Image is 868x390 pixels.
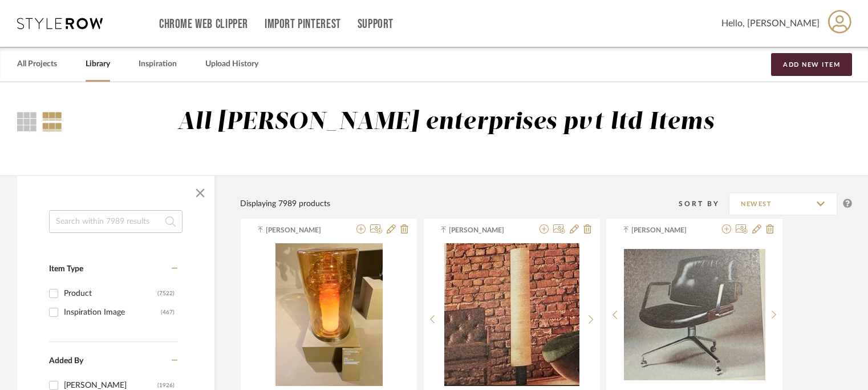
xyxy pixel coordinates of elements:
input: Search within 7989 results [49,210,182,233]
a: All Projects [17,57,57,72]
span: [PERSON_NAME] [449,225,521,235]
a: Import Pinterest [265,19,341,29]
div: (467) [161,303,175,321]
div: Inspiration Image [64,303,161,321]
div: (7522) [157,284,175,303]
a: Chrome Web Clipper [159,19,248,29]
button: Close [189,182,212,204]
img: SOLERA LAMP [444,243,579,386]
div: Displaying 7989 products [240,198,330,210]
span: [PERSON_NAME] [631,225,703,235]
div: Sort By [679,198,729,210]
span: Hello, [PERSON_NAME] [721,17,820,30]
span: [PERSON_NAME] [266,225,338,235]
div: All [PERSON_NAME] enterprises pvt ltd Items [177,108,714,137]
span: Added By [49,357,83,365]
span: Item Type [49,265,83,273]
a: Upload History [205,57,258,72]
a: Inspiration [139,57,177,72]
div: 0 [441,243,582,386]
a: Library [86,57,110,72]
img: VISTA LAMP [275,243,383,386]
button: Add New Item [771,53,852,76]
div: Product [64,284,157,303]
img: CEO CHAIR [624,249,765,380]
a: Support [358,19,394,29]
